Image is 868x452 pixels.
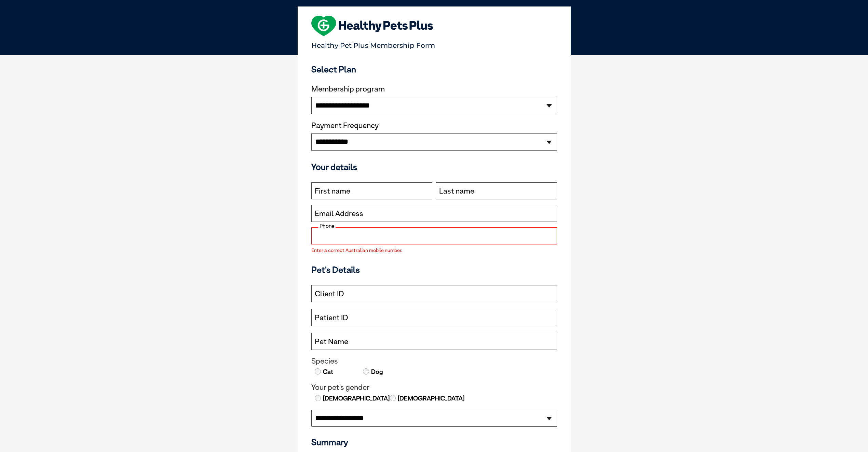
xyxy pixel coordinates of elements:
[309,265,560,275] h3: Pet's Details
[322,394,390,403] label: [DEMOGRAPHIC_DATA]
[311,383,557,392] legend: Your pet's gender
[315,187,350,196] label: First name
[315,209,363,218] label: Email Address
[311,357,557,366] legend: Species
[311,437,557,447] h3: Summary
[439,187,474,196] label: Last name
[311,38,557,50] p: Healthy Pet Plus Membership Form
[311,16,433,36] img: heart-shape-hpp-logo-large.png
[318,223,336,229] label: Phone
[311,162,557,172] h3: Your details
[370,367,383,376] label: Dog
[322,367,333,376] label: Cat
[311,85,557,94] label: Membership program
[311,64,557,74] h3: Select Plan
[397,394,464,403] label: [DEMOGRAPHIC_DATA]
[311,121,379,130] label: Payment Frequency
[311,248,557,253] label: Enter a correct Australian mobile number.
